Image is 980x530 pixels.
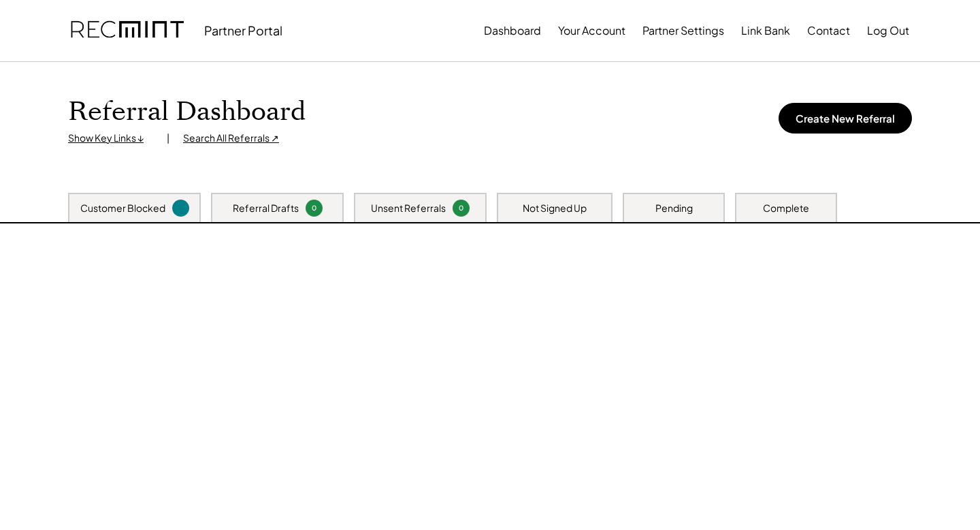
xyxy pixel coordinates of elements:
button: Partner Settings [642,17,724,44]
button: Link Bank [741,17,790,44]
div: Show Key Links ↓ [68,131,153,145]
button: Contact [807,17,850,44]
div: Referral Drafts [233,202,299,215]
div: Not Signed Up [523,202,587,215]
img: recmint-logotype%403x.png [71,7,184,54]
div: Unsent Referrals [371,202,446,215]
button: Log Out [867,17,909,44]
div: 0 [308,203,321,213]
div: Complete [763,202,809,215]
div: Partner Portal [204,22,282,38]
button: Dashboard [484,17,541,44]
div: | [167,131,169,145]
div: Search All Referrals ↗ [183,131,279,145]
button: Create New Referral [779,103,912,134]
div: 0 [455,203,468,213]
div: Pending [655,202,693,215]
h1: Referral Dashboard [68,96,306,128]
div: Customer Blocked [80,202,165,215]
button: Your Account [558,17,625,44]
